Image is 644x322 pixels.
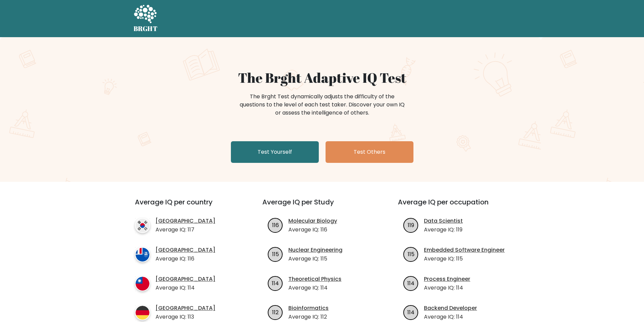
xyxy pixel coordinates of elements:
[424,255,505,263] p: Average IQ: 115
[272,279,279,287] text: 114
[407,279,414,287] text: 114
[288,246,342,254] a: Nuclear Engineering
[424,275,470,283] a: Process Engineer
[272,308,279,316] text: 112
[156,275,215,283] a: [GEOGRAPHIC_DATA]
[408,250,414,258] text: 115
[398,198,517,214] h3: Average IQ per occupation
[135,198,238,214] h3: Average IQ per country
[424,304,477,312] a: Backend Developer
[231,141,319,163] a: Test Yourself
[424,313,477,321] p: Average IQ: 114
[408,221,414,229] text: 119
[424,246,505,254] a: Embedded Software Engineer
[134,3,158,34] a: BRGHT
[424,217,463,225] a: Data Scientist
[156,284,215,292] p: Average IQ: 114
[156,217,215,225] a: [GEOGRAPHIC_DATA]
[288,304,329,312] a: Bioinformatics
[424,226,463,234] p: Average IQ: 119
[262,198,382,214] h3: Average IQ per Study
[156,226,215,234] p: Average IQ: 117
[157,70,487,86] h1: The Brght Adaptive IQ Test
[424,284,470,292] p: Average IQ: 114
[288,275,341,283] a: Theoretical Physics
[288,217,337,225] a: Molecular Biology
[135,218,150,233] img: country
[135,305,150,320] img: country
[288,284,341,292] p: Average IQ: 114
[326,141,413,163] a: Test Others
[238,93,407,117] div: The Brght Test dynamically adjusts the difficulty of the questions to the level of each test take...
[156,304,215,312] a: [GEOGRAPHIC_DATA]
[288,255,342,263] p: Average IQ: 115
[288,226,337,234] p: Average IQ: 116
[272,221,279,229] text: 116
[156,246,215,254] a: [GEOGRAPHIC_DATA]
[156,255,215,263] p: Average IQ: 116
[407,308,414,316] text: 114
[134,25,158,33] h5: BRGHT
[272,250,279,258] text: 115
[288,313,329,321] p: Average IQ: 112
[135,247,150,262] img: country
[135,276,150,291] img: country
[156,313,215,321] p: Average IQ: 113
